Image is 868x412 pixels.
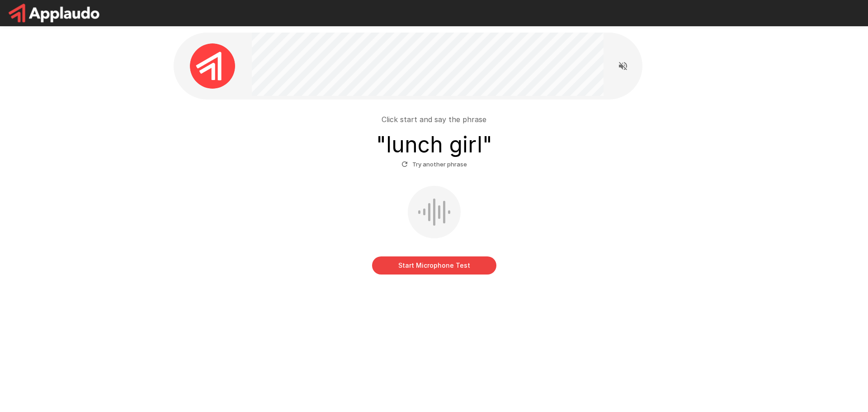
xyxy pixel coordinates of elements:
[190,43,235,89] img: applaudo_avatar.png
[399,157,469,171] button: Try another phrase
[376,132,492,157] h3: " lunch girl "
[372,256,496,275] button: Start Microphone Test
[614,57,632,75] button: Read questions aloud
[382,114,486,125] p: Click start and say the phrase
